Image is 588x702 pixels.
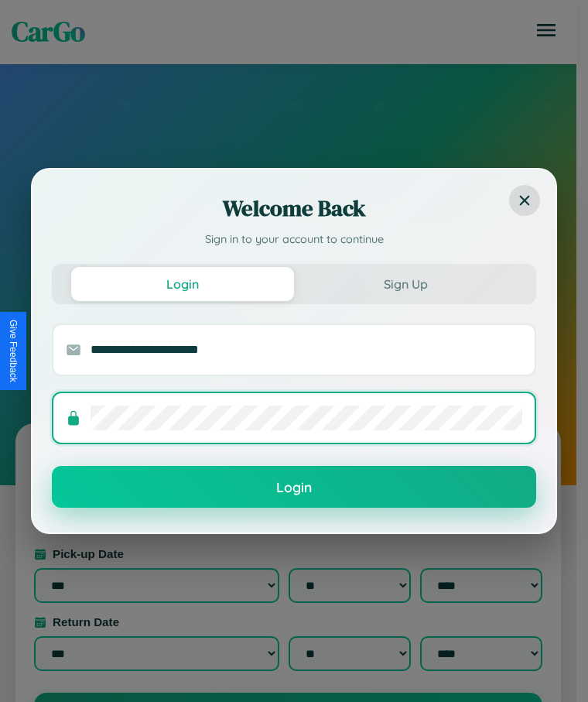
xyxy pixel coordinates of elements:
[71,267,294,301] button: Login
[8,320,19,382] div: Give Feedback
[294,267,517,301] button: Sign Up
[52,466,536,508] button: Login
[52,231,536,248] p: Sign in to your account to continue
[52,193,536,224] h2: Welcome Back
